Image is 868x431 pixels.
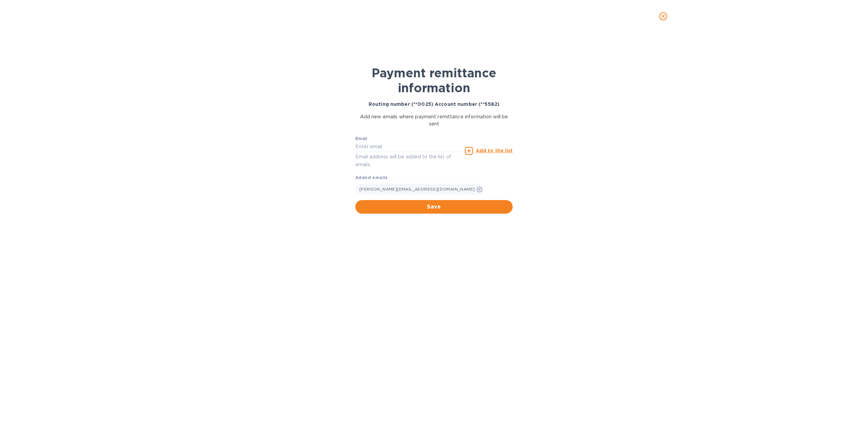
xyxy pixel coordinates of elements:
[359,187,475,192] span: [PERSON_NAME][EMAIL_ADDRESS][DOMAIN_NAME]
[372,65,496,95] b: Payment remittance information
[355,137,367,141] label: Email
[355,113,513,128] p: Add new emails where payment remittance information will be sent
[369,101,499,107] b: Routing number (**0025) Account number (**5582)
[355,153,462,169] p: Email address will be added to the list of emails
[355,200,513,214] button: Save
[361,203,507,211] span: Save
[355,175,388,180] b: Added emails
[355,142,462,152] input: Enter email
[355,184,484,195] div: [PERSON_NAME][EMAIL_ADDRESS][DOMAIN_NAME]
[655,8,671,24] button: close
[476,148,513,153] u: Add to the list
